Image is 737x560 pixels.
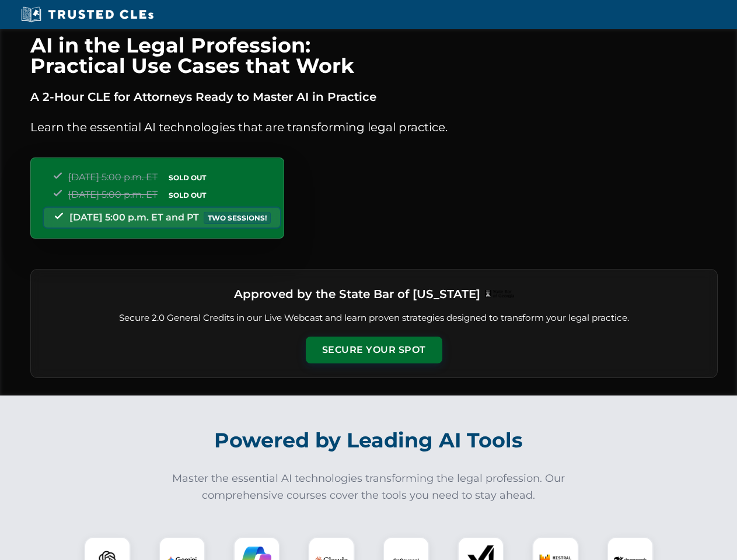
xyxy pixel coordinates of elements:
[68,189,158,200] span: [DATE] 5:00 p.m. ET
[165,470,573,504] p: Master the essential AI technologies transforming the legal profession. Our comprehensive courses...
[234,283,480,304] h3: Approved by the State Bar of [US_STATE]
[68,171,158,183] span: [DATE] 5:00 p.m. ET
[30,35,718,76] h1: AI in the Legal Profession: Practical Use Cases that Work
[165,171,210,184] span: SOLD OUT
[30,118,718,136] p: Learn the essential AI technologies that are transforming legal practice.
[485,290,514,298] img: Logo
[165,189,210,201] span: SOLD OUT
[18,6,157,23] img: Trusted CLEs
[306,337,442,363] button: Secure Your Spot
[30,87,718,106] p: A 2-Hour CLE for Attorneys Ready to Master AI in Practice
[46,420,692,461] h2: Powered by Leading AI Tools
[45,311,703,325] p: Secure 2.0 General Credits in our Live Webcast and learn proven strategies designed to transform ...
